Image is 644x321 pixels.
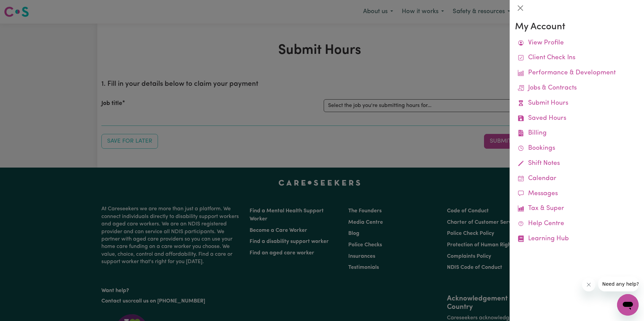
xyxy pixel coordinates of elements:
[515,96,639,111] a: Submit Hours
[515,156,639,171] a: Shift Notes
[515,3,526,13] button: Close
[4,5,41,10] span: Need any help?
[598,277,639,291] iframe: Message from company
[515,126,639,141] a: Billing
[515,186,639,202] a: Messages
[515,201,639,216] a: Tax & Super
[515,50,639,66] a: Client Check Ins
[515,216,639,231] a: Help Centre
[582,278,595,291] iframe: Close message
[515,171,639,186] a: Calendar
[515,81,639,96] a: Jobs & Contracts
[515,22,639,33] h3: My Account
[515,66,639,81] a: Performance & Development
[515,141,639,156] a: Bookings
[617,294,639,316] iframe: Button to launch messaging window
[515,36,639,51] a: View Profile
[515,231,639,247] a: Learning Hub
[515,111,639,126] a: Saved Hours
